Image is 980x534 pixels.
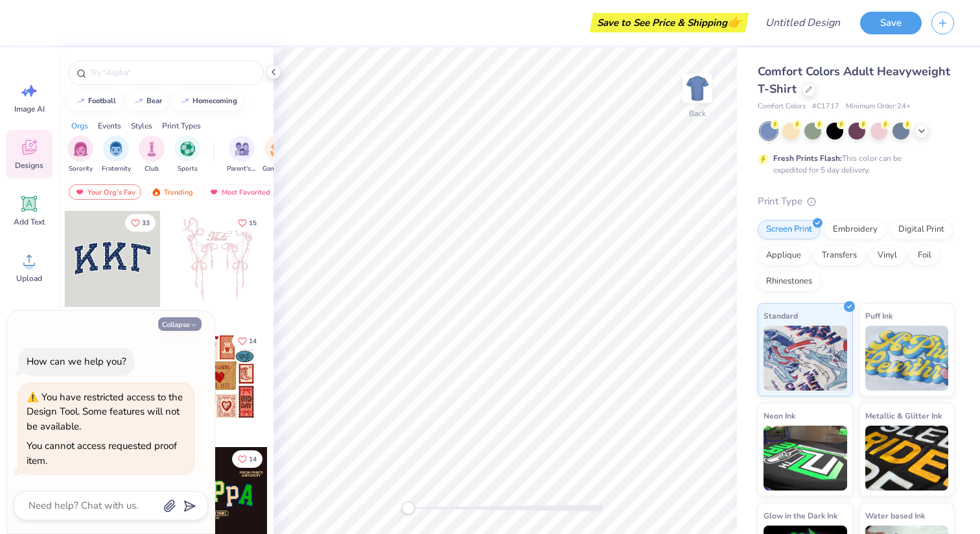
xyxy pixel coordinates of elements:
button: Like [125,214,156,232]
span: Metallic & Glitter Ink [865,409,942,422]
span: 15 [249,220,257,226]
img: Club Image [145,141,159,156]
span: Water based Ink [865,509,925,522]
div: You have restricted access to the Design Tool. Some features will not be available. [27,391,183,433]
span: Sorority [69,164,93,174]
button: filter button [227,136,257,174]
img: Neon Ink [764,426,847,491]
input: Try "Alpha" [89,66,255,79]
div: Print Types [162,120,201,132]
span: Comfort Colors Adult Heavyweight T-Shirt [758,64,950,97]
span: Add Text [14,217,45,227]
img: trend_line.gif [134,97,144,105]
img: Game Day Image [270,141,285,156]
div: Orgs [71,120,88,132]
span: Upload [16,273,42,284]
span: Standard [764,309,798,322]
span: 14 [249,456,257,463]
img: Parent's Weekend Image [235,141,250,156]
img: Sports Image [180,141,195,156]
div: filter for Sorority [67,136,93,174]
span: Club [145,164,159,174]
div: Accessibility label [402,502,415,515]
span: Fraternity [102,164,131,174]
button: Like [232,214,262,232]
span: 👉 [727,14,741,30]
img: Metallic & Glitter Ink [865,426,949,491]
div: Save to See Price & Shipping [593,13,745,32]
img: Puff Ink [865,326,949,391]
span: Puff Ink [865,309,892,322]
button: bear [126,91,168,111]
div: Rhinestones [758,272,821,291]
div: Print Type [758,194,954,209]
div: How can we help you? [27,355,126,368]
div: Digital Print [890,220,953,239]
div: filter for Parent's Weekend [227,136,257,174]
button: filter button [102,136,131,174]
img: Standard [764,326,847,391]
strong: Fresh Prints Flash: [773,153,842,164]
span: Minimum Order: 24 + [846,101,911,112]
img: trend_line.gif [75,97,86,105]
div: Transfers [813,246,865,265]
span: Glow in the Dark Ink [764,509,837,522]
div: football [88,97,116,104]
img: Back [684,75,710,101]
div: Your Org's Fav [69,184,141,200]
button: Like [232,332,262,350]
div: Embroidery [824,220,886,239]
div: Styles [131,120,152,132]
button: Like [232,450,262,468]
div: Back [689,108,706,119]
img: Sorority Image [73,141,88,156]
div: This color can be expedited for 5 day delivery. [773,152,933,176]
img: Fraternity Image [109,141,123,156]
button: filter button [67,136,93,174]
div: homecoming [192,97,237,104]
div: Screen Print [758,220,821,239]
div: filter for Sports [174,136,200,174]
div: You cannot access requested proof item. [27,439,177,467]
img: most_fav.gif [209,188,219,197]
div: Trending [145,184,199,200]
button: football [68,91,122,111]
div: Most Favorited [203,184,276,200]
span: Comfort Colors [758,101,806,112]
button: filter button [262,136,292,174]
img: trending.gif [151,188,161,197]
img: most_fav.gif [75,188,85,197]
span: # C1717 [812,101,839,112]
span: Neon Ink [764,409,795,422]
img: trend_line.gif [180,97,190,105]
button: Save [860,12,922,34]
span: Parent's Weekend [227,164,257,174]
div: Vinyl [869,246,905,265]
span: Image AI [14,104,45,114]
button: homecoming [172,91,243,111]
button: Collapse [158,317,202,331]
div: Events [98,120,121,132]
div: filter for Fraternity [102,136,131,174]
span: 14 [249,338,257,345]
div: filter for Game Day [262,136,292,174]
span: Designs [15,160,43,171]
button: filter button [139,136,165,174]
input: Untitled Design [755,10,850,36]
span: Sports [178,164,198,174]
button: filter button [174,136,200,174]
div: filter for Club [139,136,165,174]
div: Foil [909,246,940,265]
div: Applique [758,246,810,265]
span: Game Day [262,164,292,174]
div: bear [146,97,162,104]
span: 33 [142,220,150,226]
